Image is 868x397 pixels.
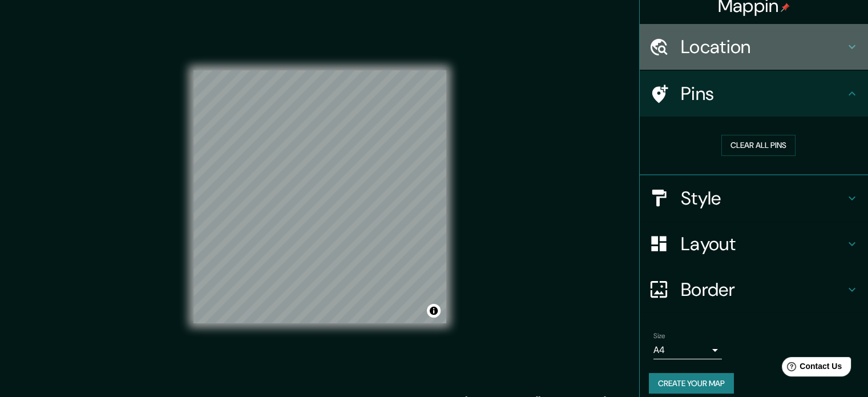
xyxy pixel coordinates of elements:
[781,3,790,12] img: pin-icon.png
[640,71,868,117] div: Pins
[721,135,796,156] button: Clear all pins
[766,352,855,384] iframe: Help widget launcher
[640,175,868,221] div: Style
[653,331,665,340] label: Size
[640,221,868,267] div: Layout
[681,35,845,58] h4: Location
[681,278,845,301] h4: Border
[681,187,845,210] h4: Style
[193,70,446,323] canvas: Map
[681,82,845,105] h4: Pins
[653,341,722,359] div: A4
[427,304,441,318] button: Toggle attribution
[681,232,845,255] h4: Layout
[640,267,868,312] div: Border
[640,24,868,70] div: Location
[649,373,734,394] button: Create your map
